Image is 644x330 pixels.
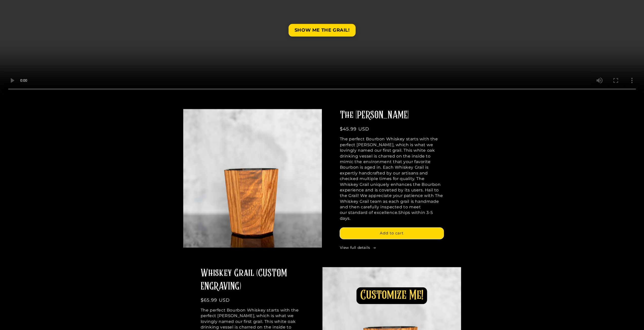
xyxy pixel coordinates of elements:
[201,267,304,293] h2: Whiskey Grail (CUSTOM ENGRAVING)
[340,228,444,239] button: Add to cart
[340,126,369,132] span: $45.99 USD
[340,109,444,122] h2: The [PERSON_NAME]
[201,297,230,303] span: $65.99 USD
[340,136,444,221] p: The perfect Bourbon Whiskey starts with the perfect [PERSON_NAME], which is what we lovingly name...
[340,245,444,250] a: View full details
[288,24,356,36] a: SHOW ME THE GRAIL!
[380,231,404,235] span: Add to cart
